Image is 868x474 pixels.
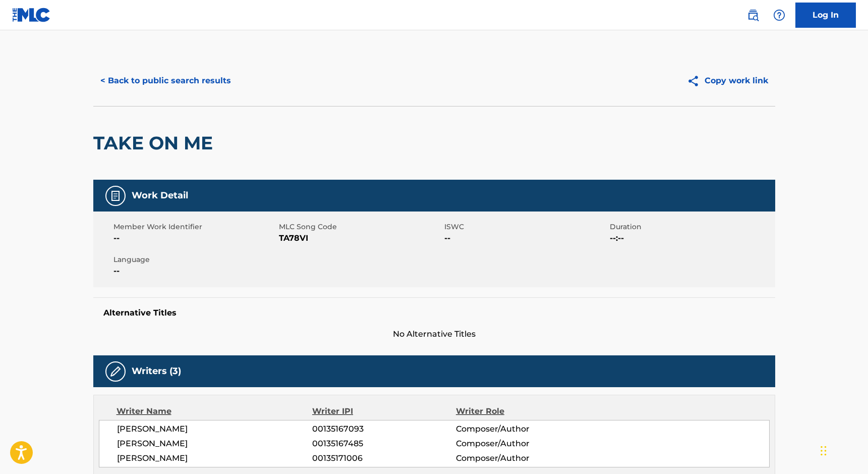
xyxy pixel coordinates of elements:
span: -- [444,232,607,244]
span: Member Work Identifier [113,222,276,232]
h5: Alternative Titles [103,308,765,318]
span: [PERSON_NAME] [117,438,313,450]
div: Help [769,5,789,25]
img: Writers [109,365,122,378]
button: Copy work link [680,68,775,93]
img: help [773,9,785,21]
div: Drag [821,436,827,466]
a: Public Search [743,5,763,25]
img: Work Detail [109,190,122,202]
iframe: Chat Widget [818,426,868,474]
h5: Work Detail [132,190,188,201]
span: No Alternative Titles [93,328,775,340]
span: Language [113,254,276,265]
span: [PERSON_NAME] [117,452,313,464]
span: -- [113,265,276,277]
span: Duration [610,222,773,232]
span: --:-- [610,232,773,244]
img: Copy work link [687,75,705,87]
div: Writer Name [117,405,313,417]
img: MLC Logo [12,8,51,22]
h5: Writers (3) [132,365,181,377]
span: -- [113,232,276,244]
span: [PERSON_NAME] [117,423,313,435]
span: 00135167093 [312,423,455,435]
span: Composer/Author [456,438,587,450]
h2: TAKE ON ME [93,132,218,154]
span: 00135167485 [312,438,455,450]
img: search [747,9,759,21]
span: Composer/Author [456,452,587,464]
span: 00135171006 [312,452,455,464]
div: Writer IPI [312,405,456,417]
span: TA78VI [279,232,442,244]
span: Composer/Author [456,423,587,435]
span: ISWC [444,222,607,232]
a: Log In [795,3,856,28]
div: Writer Role [456,405,587,417]
span: MLC Song Code [279,222,442,232]
button: < Back to public search results [93,68,238,93]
